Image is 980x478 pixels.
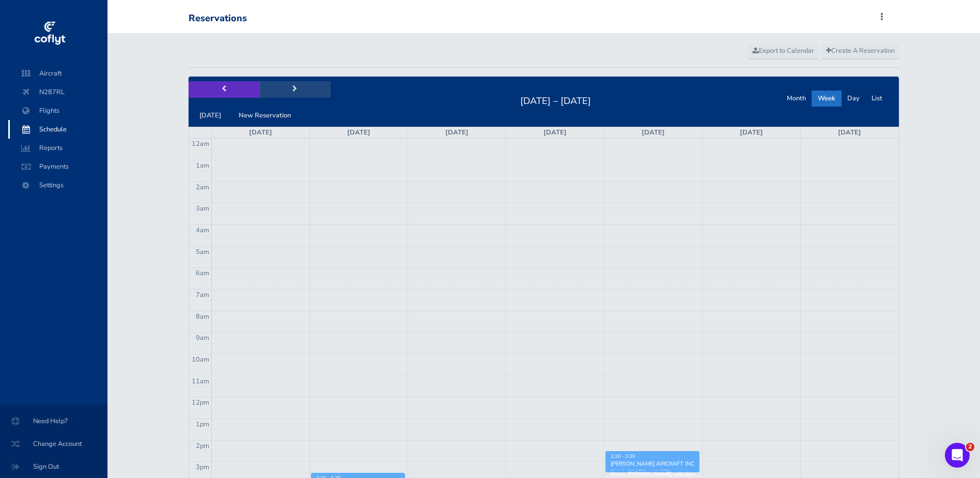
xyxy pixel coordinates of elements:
[249,128,272,137] a: [DATE]
[196,204,209,213] span: 3am
[19,64,97,83] span: Aircraft
[259,81,331,97] button: next
[821,43,899,59] a: Create A Reservation
[19,101,97,120] span: Flights
[196,312,209,321] span: 8am
[865,91,889,107] button: List
[196,441,209,451] span: 2pm
[196,290,209,300] span: 7am
[753,46,814,55] span: Export to Calendar
[19,157,97,176] span: Payments
[347,128,370,137] a: [DATE]
[19,120,97,139] span: Schedule
[192,139,209,148] span: 12am
[740,128,763,137] a: [DATE]
[196,333,209,342] span: 9am
[196,420,209,429] span: 1pm
[445,128,469,137] a: [DATE]
[543,128,567,137] a: [DATE]
[781,91,812,107] button: Month
[19,176,97,195] span: Settings
[841,91,866,107] button: Day
[19,83,97,101] span: N287RL
[610,460,695,475] div: [PERSON_NAME] AIRCRAFT INC PA46-500TP - N287RL
[12,457,95,476] span: Sign Out
[966,443,974,451] span: 2
[514,93,597,107] h2: [DATE] – [DATE]
[12,412,95,430] span: Need Help?
[192,377,209,386] span: 11am
[232,108,297,124] button: New Reservation
[192,398,209,407] span: 12pm
[189,13,247,24] div: Reservations
[748,43,819,59] a: Export to Calendar
[826,46,895,55] span: Create A Reservation
[196,268,209,278] span: 6am
[642,128,665,137] a: [DATE]
[19,139,97,157] span: Reports
[196,247,209,257] span: 5am
[838,128,861,137] a: [DATE]
[945,443,970,468] iframe: Intercom live chat
[192,355,209,364] span: 10am
[611,453,635,459] span: 2:30 - 3:30
[189,81,260,97] button: prev
[196,462,209,472] span: 3pm
[196,161,209,170] span: 1am
[812,91,842,107] button: Week
[196,183,209,192] span: 2am
[193,108,227,124] button: [DATE]
[196,226,209,235] span: 4am
[33,18,67,49] img: coflyt logo
[12,435,95,453] span: Change Account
